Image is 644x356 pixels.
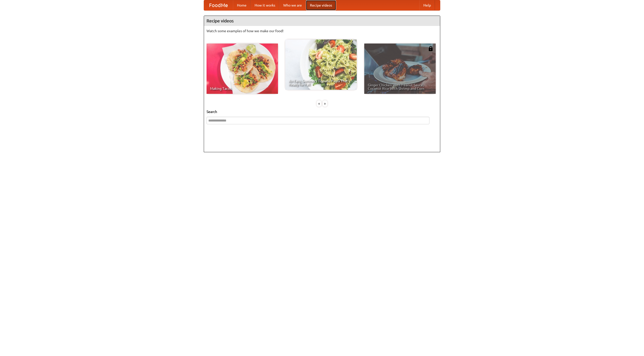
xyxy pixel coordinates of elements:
a: Who we are [279,0,306,10]
img: 483408.png [428,46,433,51]
a: Home [233,0,251,10]
h5: Search [207,109,437,114]
div: » [323,100,327,107]
a: Help [419,0,435,10]
a: FoodMe [204,0,233,10]
a: How it works [251,0,279,10]
a: Making Tacos [207,44,278,94]
a: Recipe videos [306,0,336,10]
span: An Easy, Summery Tomato Pasta That's Ready for Fall [289,79,353,86]
div: « [317,100,321,107]
a: An Easy, Summery Tomato Pasta That's Ready for Fall [285,39,357,90]
p: Watch some examples of how we make our food! [207,28,437,33]
span: Making Tacos [210,87,274,90]
h4: Recipe videos [204,16,440,26]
